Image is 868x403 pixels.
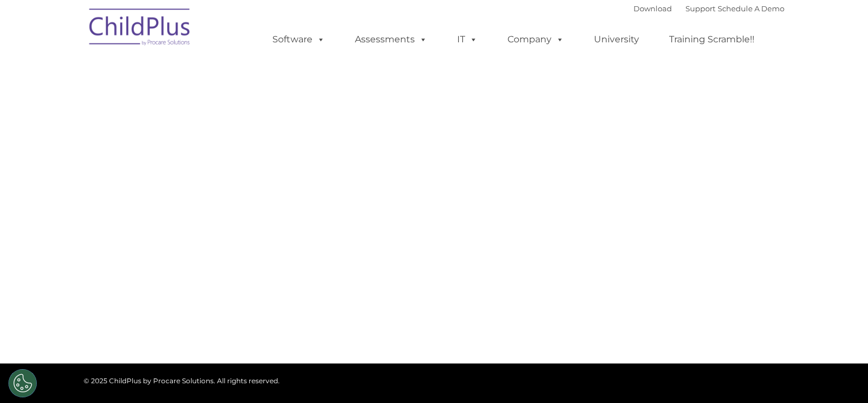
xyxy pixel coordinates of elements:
[496,28,575,51] a: Company
[633,4,672,13] a: Download
[583,28,650,51] a: University
[685,4,715,13] a: Support
[446,28,489,51] a: IT
[633,4,784,13] font: |
[8,369,37,397] button: Cookies Settings
[658,28,766,51] a: Training Scramble!!
[344,28,439,51] a: Assessments
[718,4,784,13] a: Schedule A Demo
[84,376,280,385] span: © 2025 ChildPlus by Procare Solutions. All rights reserved.
[261,28,336,51] a: Software
[84,1,197,57] img: ChildPlus by Procare Solutions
